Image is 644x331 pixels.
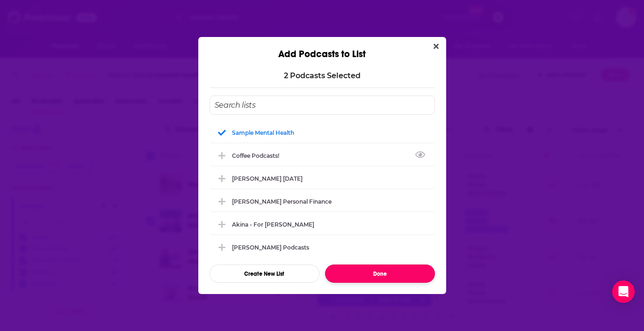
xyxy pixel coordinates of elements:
[232,129,294,136] div: Sample Mental Health
[232,175,303,182] div: [PERSON_NAME] [DATE]
[210,265,319,283] button: Create New List
[279,157,285,158] button: View Link
[232,244,309,251] div: [PERSON_NAME] Podcasts
[210,168,435,189] div: Gioffre Aug 27
[325,265,435,283] button: Done
[232,152,285,159] div: Coffee Podcasts!
[210,191,435,212] div: Karla Personal Finance
[210,145,435,166] div: Coffee Podcasts!
[210,214,435,235] div: Akina - For Kara
[612,280,635,303] div: Open Intercom Messenger
[232,198,332,205] div: [PERSON_NAME] Personal Finance
[210,96,435,115] input: Search lists
[198,37,446,60] div: Add Podcasts to List
[210,237,435,257] div: Steinberg Podcasts
[430,41,442,52] button: Close
[284,71,361,80] p: 2 Podcast s Selected
[210,96,435,283] div: Add Podcast To List
[232,221,314,228] div: Akina - For [PERSON_NAME]
[210,122,435,143] div: Sample Mental Health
